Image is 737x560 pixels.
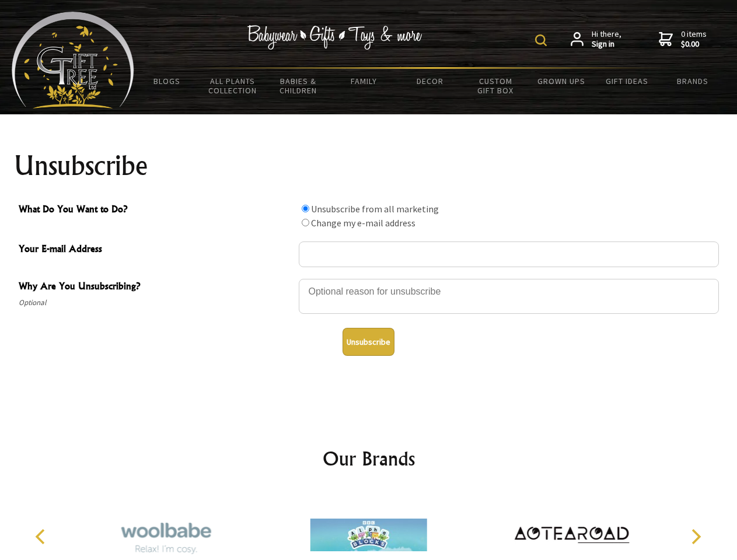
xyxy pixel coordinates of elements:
[571,29,621,50] a: Hi there,Sign in
[592,29,621,50] span: Hi there,
[19,202,293,219] span: What Do You Want to Do?
[331,69,397,93] a: Family
[681,29,707,50] span: 0 items
[247,25,422,50] img: Babywear - Gifts - Toys & more
[299,242,719,267] input: Your E-mail Address
[299,279,719,314] textarea: Why Are You Unsubscribing?
[528,69,594,93] a: Grown Ups
[302,205,309,212] input: What Do You Want to Do?
[535,34,547,46] img: product search
[19,296,293,310] span: Optional
[19,242,293,258] span: Your E-mail Address
[29,524,55,549] button: Previous
[343,328,394,356] button: Unsubscribe
[681,39,707,50] strong: $0.00
[200,69,266,103] a: All Plants Collection
[266,69,331,103] a: Babies & Children
[12,12,134,108] img: Babyware - Gifts - Toys and more...
[463,69,529,103] a: Custom Gift Box
[134,69,200,93] a: BLOGS
[311,203,439,215] label: Unsubscribe from all marketing
[302,219,309,226] input: What Do You Want to Do?
[660,69,726,93] a: Brands
[19,279,293,296] span: Why Are You Unsubscribing?
[311,217,415,229] label: Change my e-mail address
[592,39,621,50] strong: Sign in
[397,69,463,93] a: Decor
[23,444,714,473] h2: Our Brands
[594,69,660,93] a: Gift Ideas
[14,152,724,180] h1: Unsubscribe
[659,29,707,50] a: 0 items$0.00
[683,524,708,549] button: Next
